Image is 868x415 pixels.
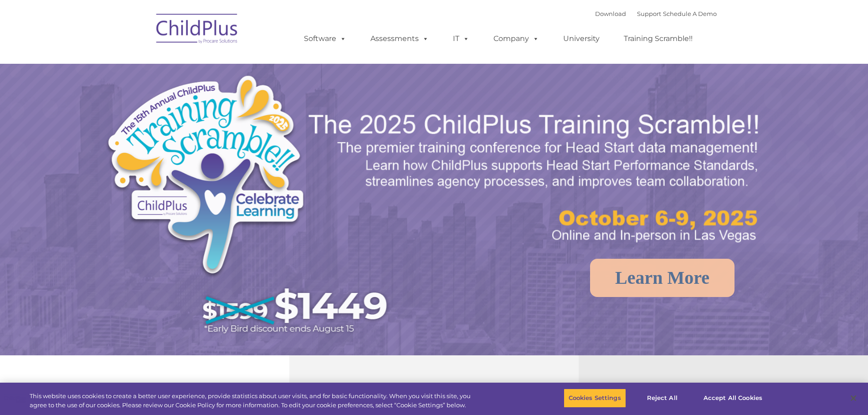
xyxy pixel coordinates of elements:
a: Download [595,10,626,17]
a: University [554,30,609,48]
font: | [595,10,717,17]
a: Learn More [590,259,734,297]
a: IT [444,30,478,48]
a: Software [295,30,355,48]
a: Support [637,10,661,17]
a: Schedule A Demo [663,10,717,17]
a: Company [484,30,548,48]
img: ChildPlus by Procare Solutions [152,7,243,53]
div: This website uses cookies to create a better user experience, provide statistics about user visit... [30,392,478,410]
a: Assessments [361,30,438,48]
button: Reject All [634,389,691,408]
button: Cookies Settings [564,389,626,408]
a: Training Scramble!! [615,30,702,48]
button: Accept All Cookies [699,389,767,408]
button: Close [843,388,863,408]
